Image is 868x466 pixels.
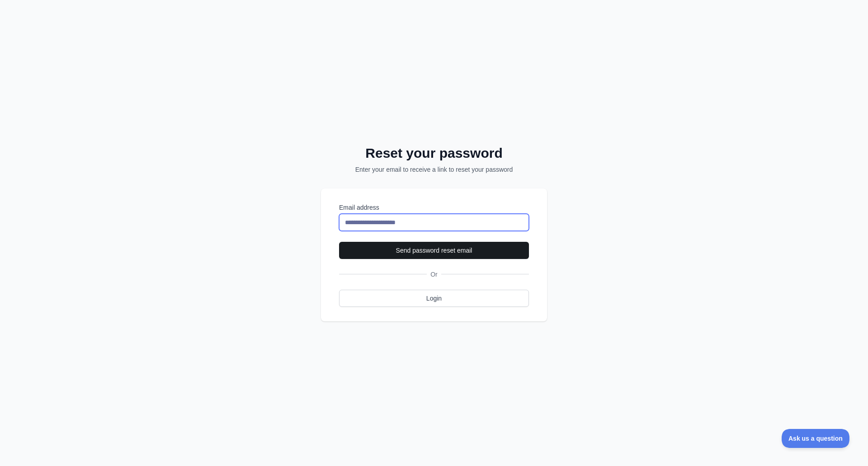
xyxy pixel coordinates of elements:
[339,242,529,259] button: Send password reset email
[782,429,850,448] iframe: Toggle Customer Support
[333,145,535,161] h2: Reset your password
[427,270,441,279] span: Or
[339,290,529,307] a: Login
[333,165,535,174] p: Enter your email to receive a link to reset your password
[339,203,529,212] label: Email address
